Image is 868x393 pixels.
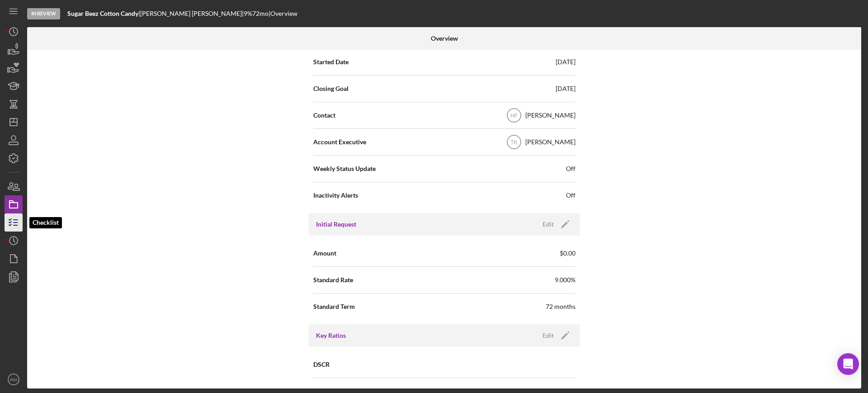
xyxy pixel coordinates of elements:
[555,275,576,284] span: 9.000%
[546,302,576,311] div: 72 months
[537,218,573,231] button: Edit
[313,249,336,258] span: Amount
[837,353,859,375] div: Open Intercom Messenger
[560,249,576,258] span: $0.00
[67,9,138,17] b: Sugar Beez Cotton Candy
[542,218,554,231] div: Edit
[510,113,518,119] text: HF
[269,10,297,17] div: | Overview
[566,191,576,200] span: Off
[67,10,140,17] div: |
[313,302,355,311] span: Standard Term
[556,57,576,66] div: [DATE]
[252,10,269,17] div: 72 mo
[525,137,576,147] div: [PERSON_NAME]
[313,164,376,173] span: Weekly Status Update
[525,111,576,120] div: [PERSON_NAME]
[10,377,17,382] text: RM
[537,329,573,342] button: Edit
[5,370,23,388] button: RM
[313,275,353,284] span: Standard Rate
[316,220,356,229] h3: Initial Request
[140,10,244,17] div: [PERSON_NAME] [PERSON_NAME] |
[313,84,349,93] span: Closing Goal
[316,331,346,340] h3: Key Ratios
[556,84,576,93] div: [DATE]
[313,57,349,66] span: Started Date
[313,191,358,200] span: Inactivity Alerts
[431,35,458,42] b: Overview
[313,111,335,120] span: Contact
[313,137,366,147] span: Account Executive
[27,8,60,19] div: In Review
[313,360,330,369] span: DSCR
[566,164,576,173] span: Off
[510,139,517,146] text: TK
[244,10,252,17] div: 9 %
[542,329,554,342] div: Edit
